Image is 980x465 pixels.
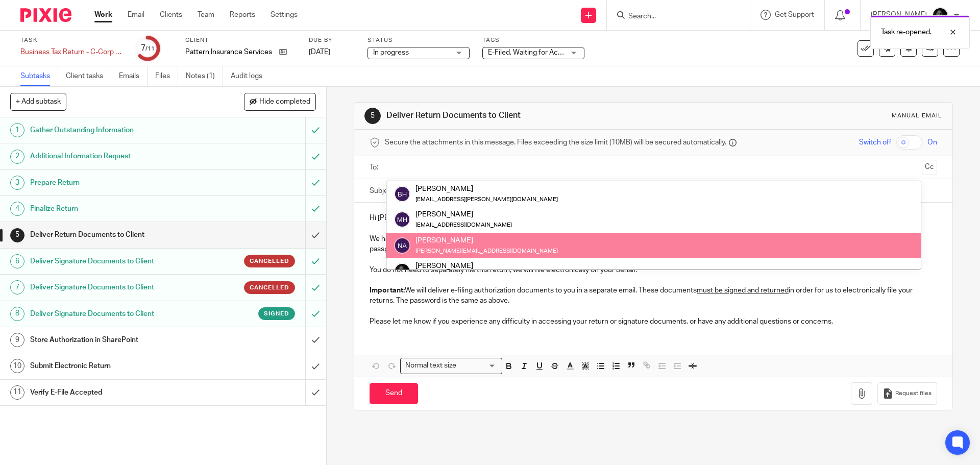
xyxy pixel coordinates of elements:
div: 5 [10,228,24,242]
div: Manual email [892,112,942,120]
div: 7 [141,42,155,54]
span: In progress [373,49,409,56]
div: Business Tax Return - C-Corp - On Extension [20,47,122,57]
p: Task re-opened. [881,27,932,37]
span: Request files [895,389,932,398]
a: Emails [119,66,148,86]
a: Notes (1) [186,66,223,86]
img: svg%3E [394,211,410,228]
small: [PERSON_NAME][EMAIL_ADDRESS][DOMAIN_NAME] [415,248,558,254]
span: Signed [264,309,289,318]
a: Audit logs [231,66,270,86]
label: Tags [482,36,584,44]
div: Search for option [400,358,502,374]
a: Work [94,10,112,20]
label: Task [20,36,122,44]
span: Cancelled [250,283,289,292]
a: Team [198,10,214,20]
span: Switch off [859,137,891,148]
img: Pixie [20,8,71,22]
small: [EMAIL_ADDRESS][DOMAIN_NAME] [415,222,512,228]
span: On [927,137,937,148]
input: Search for option [459,360,496,371]
button: + Add subtask [10,93,66,110]
div: 9 [10,333,24,347]
span: Secure the attachments in this message. Files exceeding the size limit (10MB) will be secured aut... [385,137,726,148]
div: 6 [10,254,24,268]
label: To: [370,162,381,173]
u: must be signed and returned [697,287,789,294]
span: Cancelled [250,257,289,265]
span: Hide completed [259,98,310,106]
a: Clients [160,10,182,20]
span: E-Filed, Waiting for Acknowledgement + 2 [488,49,621,56]
h1: Deliver Return Documents to Client [30,227,207,242]
p: We have prepared your federal and state corporation income tax returns for the year [DATE]. Pleas... [370,234,937,255]
a: Settings [271,10,298,20]
h1: Additional Information Request [30,149,207,164]
h1: Deliver Signature Documents to Client [30,280,207,295]
div: [PERSON_NAME] [415,261,558,271]
button: Cc [922,160,937,175]
div: 7 [10,280,24,295]
a: Subtasks [20,66,58,86]
p: Pattern Insurance Services Inc [185,47,274,57]
h1: Deliver Return Documents to Client [386,110,675,121]
a: Files [155,66,178,86]
div: 4 [10,202,24,216]
span: [DATE] [309,48,330,56]
p: We will deliver e-filing authorization documents to you in a separate email. These documents in o... [370,285,937,306]
p: Hi [PERSON_NAME], [370,213,937,223]
a: Client tasks [66,66,111,86]
label: Due by [309,36,355,44]
label: Status [367,36,470,44]
small: [EMAIL_ADDRESS][PERSON_NAME][DOMAIN_NAME] [415,197,558,202]
img: Chris.jpg [932,7,948,23]
div: 2 [10,150,24,164]
img: svg%3E [394,237,410,254]
h1: Store Authorization in SharePoint [30,332,207,348]
h1: Finalize Return [30,201,207,216]
p: Please let me know if you experience any difficulty in accessing your return or signature documen... [370,316,937,327]
a: Reports [230,10,255,20]
div: [PERSON_NAME] [415,184,558,194]
input: Send [370,383,418,405]
h1: Submit Electronic Return [30,358,207,374]
h1: Prepare Return [30,175,207,190]
label: Subject: [370,186,396,196]
div: [PERSON_NAME] [415,209,512,219]
h1: Gather Outstanding Information [30,123,207,138]
h1: Deliver Signature Documents to Client [30,254,207,269]
span: Normal text size [403,360,458,371]
button: Hide completed [244,93,316,110]
p: You do not need to separately file this return, we will file electronically on your behalf. [370,265,937,275]
h1: Verify E-File Accepted [30,385,207,400]
button: Request files [877,382,937,405]
label: Client [185,36,296,44]
div: 11 [10,385,24,400]
div: [PERSON_NAME] [415,235,558,245]
a: Email [128,10,144,20]
img: Chris.jpg [394,263,410,279]
strong: Important: [370,287,405,294]
div: 10 [10,359,24,373]
div: 8 [10,307,24,321]
div: 3 [10,176,24,190]
div: 5 [364,108,381,124]
div: 1 [10,123,24,137]
small: /11 [145,46,155,52]
h1: Deliver Signature Documents to Client [30,306,207,322]
img: svg%3E [394,186,410,202]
